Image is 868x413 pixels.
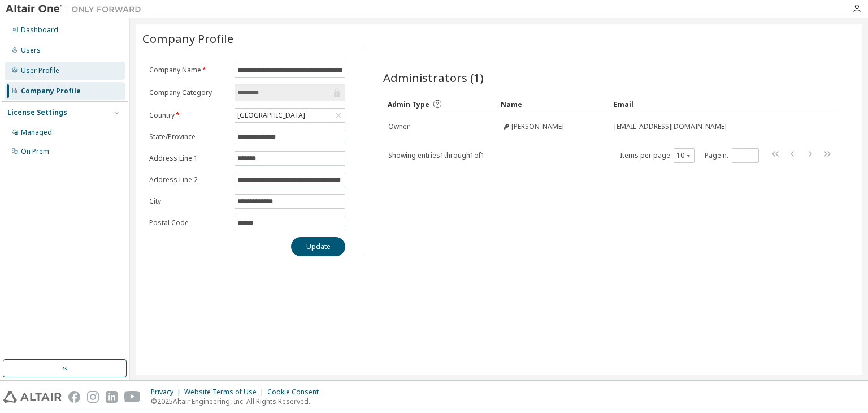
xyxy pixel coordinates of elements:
[184,388,267,397] div: Website Terms of Use
[149,218,228,227] label: Postal Code
[388,122,410,131] span: Owner
[149,154,228,163] label: Address Line 1
[7,108,67,117] div: License Settings
[21,147,49,156] div: On Prem
[291,237,345,256] button: Update
[149,197,228,206] label: City
[149,132,228,141] label: State/Province
[21,46,41,55] div: Users
[151,397,325,406] p: © 2025 Altair Engineering, Inc. All Rights Reserved.
[6,3,147,15] img: Altair One
[388,150,485,160] span: Showing entries 1 through 1 of 1
[68,391,80,403] img: facebook.svg
[21,25,58,35] div: Dashboard
[149,88,228,97] label: Company Category
[151,388,184,397] div: Privacy
[705,148,759,163] span: Page n.
[149,111,228,120] label: Country
[21,66,59,75] div: User Profile
[501,95,605,113] div: Name
[124,391,141,403] img: youtube.svg
[388,100,429,109] span: Admin Type
[149,175,228,184] label: Address Line 2
[511,122,564,131] span: [PERSON_NAME]
[106,391,118,403] img: linkedin.svg
[620,148,695,163] span: Items per page
[236,109,307,122] div: [GEOGRAPHIC_DATA]
[142,31,233,46] span: Company Profile
[3,391,62,403] img: altair_logo.svg
[614,95,807,113] div: Email
[383,70,484,85] span: Administrators (1)
[235,109,345,122] div: [GEOGRAPHIC_DATA]
[87,391,99,403] img: instagram.svg
[21,128,52,137] div: Managed
[21,87,81,96] div: Company Profile
[614,122,727,131] span: [EMAIL_ADDRESS][DOMAIN_NAME]
[149,66,228,75] label: Company Name
[267,388,325,397] div: Cookie Consent
[676,151,692,160] button: 10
